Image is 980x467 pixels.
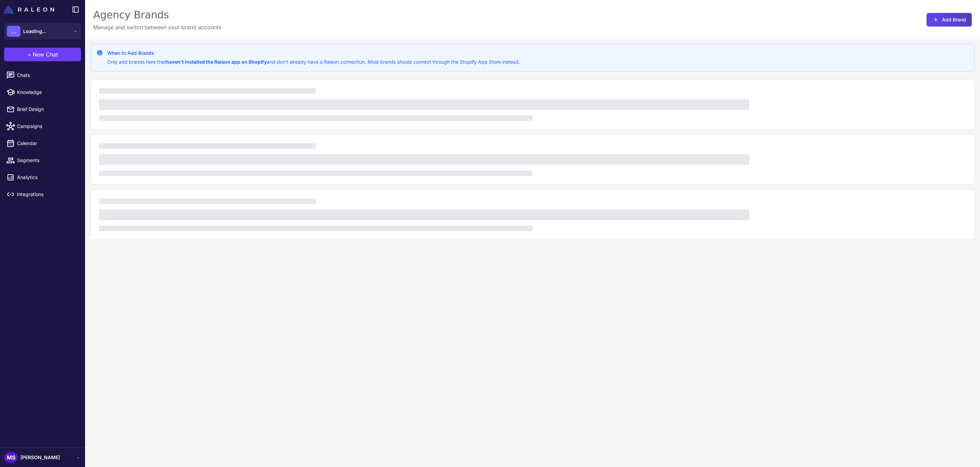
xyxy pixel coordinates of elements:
[3,136,82,150] a: Calendar
[17,123,77,130] span: Campaigns
[4,5,54,14] img: Raleon Logo
[17,157,77,164] span: Segments
[4,5,57,14] a: Raleon Logo
[28,50,31,59] span: +
[3,68,82,82] a: Chats
[4,48,81,61] button: +New Chat
[4,452,18,463] div: MS
[3,102,82,116] a: Brief Design
[3,119,82,133] a: Campaigns
[20,454,60,461] span: [PERSON_NAME]
[107,49,520,57] h3: When to Add Brands
[3,187,82,202] a: Integrations
[93,23,221,31] p: Manage and switch between your brand accounts
[107,58,520,66] p: Only add brands here that and don't already have a Raleon connection. Most brands should connect ...
[7,26,20,37] div: ...
[927,13,972,27] button: Add Brand
[166,59,267,65] strong: haven't installed the Raleon app on Shopify
[3,153,82,167] a: Segments
[3,85,82,99] a: Knowledge
[17,106,77,113] span: Brief Design
[17,191,77,198] span: Integrations
[17,71,77,79] span: Chats
[17,174,77,181] span: Analytics
[23,28,46,35] span: Loading...
[17,88,77,96] span: Knowledge
[4,23,81,39] button: ...Loading...
[93,8,221,22] div: Agency Brands
[33,50,58,59] span: New Chat
[17,140,77,147] span: Calendar
[3,170,82,184] a: Analytics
